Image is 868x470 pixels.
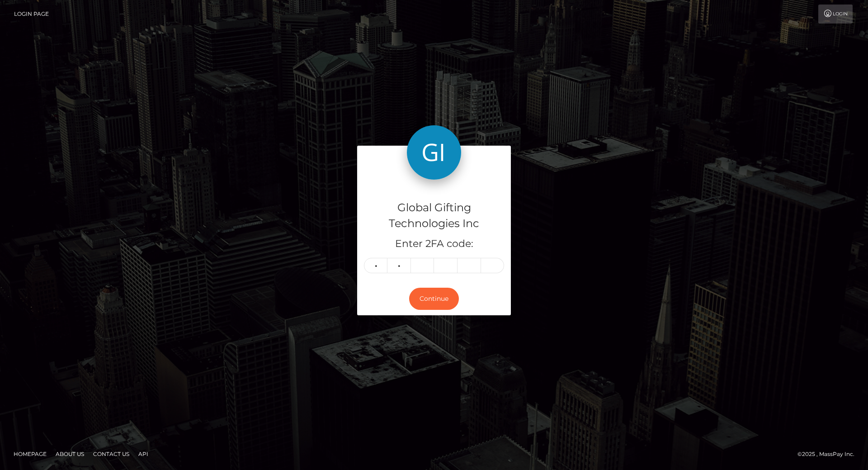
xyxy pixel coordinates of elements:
[14,5,49,24] a: Login Page
[135,447,152,461] a: API
[52,447,88,461] a: About Us
[409,288,459,310] button: Continue
[10,447,50,461] a: Homepage
[364,200,504,232] h4: Global Gifting Technologies Inc
[818,5,853,24] a: Login
[90,447,133,461] a: Contact Us
[797,449,861,459] div: © 2025 , MassPay Inc.
[407,125,461,180] img: Global Gifting Technologies Inc
[364,237,504,251] h5: Enter 2FA code:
